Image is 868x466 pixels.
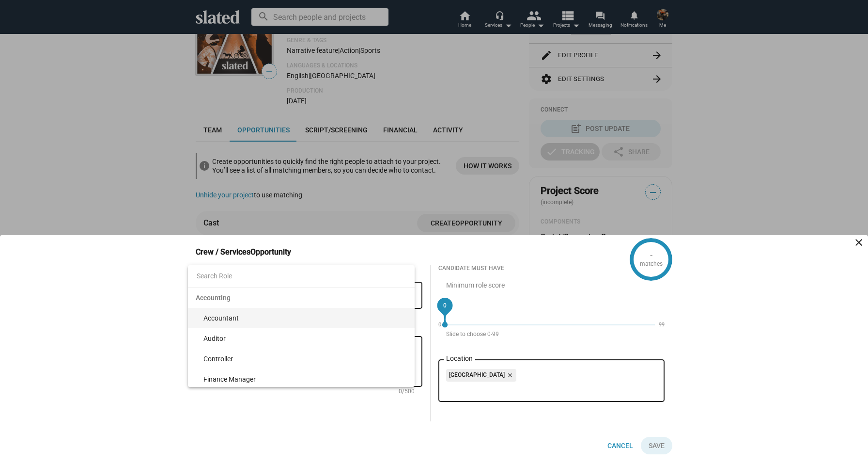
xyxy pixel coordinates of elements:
[607,437,633,454] span: Cancel
[640,260,663,268] div: matches
[438,280,665,290] div: Minimum role score
[399,388,415,396] mat-hint: 0/500
[203,328,407,348] span: Auditor
[196,247,305,257] h3: Crew / Services Opportunity
[650,250,652,260] div: -
[203,307,407,328] span: Accountant
[659,321,665,337] span: 99
[188,264,415,287] input: Search Role
[438,265,665,273] div: Candidate must have
[188,287,415,307] span: Accounting
[438,321,441,337] span: 0
[203,369,407,389] span: Finance Manager
[203,348,407,369] span: Controller
[442,301,449,310] span: 0
[505,371,513,380] mat-icon: close
[446,369,516,382] mat-chip: [GEOGRAPHIC_DATA]
[853,237,865,248] mat-icon: close
[600,437,641,454] button: Cancel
